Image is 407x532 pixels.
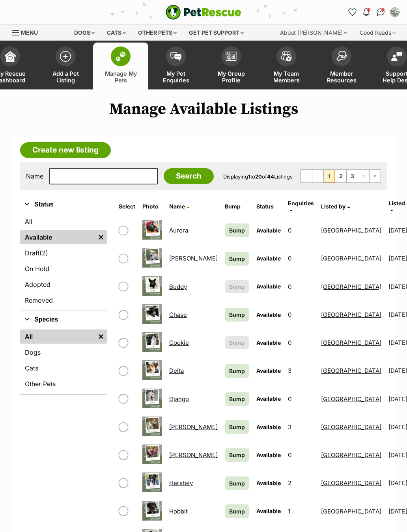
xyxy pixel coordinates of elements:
[377,8,385,16] img: chat-41dd97257d64d25036548639549fe6c8038ab92f7586957e7f3b1b290dea8141.svg
[20,314,107,325] button: Species
[229,283,245,291] span: Bump
[26,173,43,180] label: Name
[142,360,162,380] img: Delta
[346,6,401,19] ul: Account quick links
[93,43,148,89] a: Manage My Pets
[115,51,126,61] img: manage-my-pets-icon-02211641906a0b7f246fdf0571729dbe1e7629f14944591b6c1af311fb30b64b.svg
[255,173,262,180] strong: 20
[229,423,245,431] span: Bump
[301,170,312,182] span: First page
[103,70,138,84] span: Manage My Pets
[285,413,317,441] td: 3
[363,8,370,16] img: notifications-46538b983faf8c2785f20acdc204bb7945ddae34d4c08c2a6579f10ce5e182be.svg
[253,197,284,216] th: Status
[20,293,107,307] a: Removed
[391,8,399,16] img: Willow Tree Sanctuary profile pic
[314,43,369,89] a: Member Resources
[116,197,138,216] th: Select
[269,70,304,84] span: My Team Members
[225,476,249,490] a: Bump
[169,395,189,403] a: Django
[358,170,369,182] a: Next page
[229,226,245,234] span: Bump
[225,223,249,237] a: Bump
[256,283,281,290] span: Available
[321,423,381,431] a: [GEOGRAPHIC_DATA]
[321,508,381,515] a: [GEOGRAPHIC_DATA]
[39,248,48,258] span: (2)
[285,385,317,413] td: 0
[20,142,111,158] a: Create new listing
[256,480,281,486] span: Available
[169,311,187,318] a: Chase
[256,367,281,374] span: Available
[229,339,245,347] span: Bump
[229,507,245,515] span: Bump
[60,51,71,62] img: add-pet-listing-icon-0afa8454b4691262ce3f59096e99ab1cd57d4a30225e0717b998d2c9b9846f56.svg
[69,25,100,41] div: Dogs
[285,357,317,384] td: 3
[148,43,203,89] a: My Pet Enquiries
[20,345,107,359] a: Dogs
[321,451,381,459] a: [GEOGRAPHIC_DATA]
[321,227,381,234] a: [GEOGRAPHIC_DATA]
[256,311,281,318] span: Available
[95,230,107,244] a: Remove filter
[388,200,405,213] a: Listed
[321,203,345,210] span: Listed by
[229,479,245,487] span: Bump
[223,173,293,180] span: Displaying to of Listings
[229,311,245,319] span: Bump
[391,52,402,61] img: help-desk-icon-fdf02630f3aa405de69fd3d07c3f3aa587a6932b1a1747fa1d2bba05be0121f9.svg
[20,328,107,394] div: Species
[5,51,16,62] img: dashboard-icon-eb2f2d2d3e046f16d808141f083e7271f6b2e854fb5c12c21221c1fb7104beca.svg
[20,277,107,292] a: Adopted
[324,170,335,182] span: Page 1
[248,173,250,180] strong: 1
[226,52,237,61] img: group-profile-icon-3fa3cf56718a62981997c0bc7e787c4b2cf8bcc04b72c1350f741eb67cf2f40e.svg
[203,43,259,89] a: My Group Profile
[20,361,107,375] a: Cats
[229,367,245,375] span: Bump
[256,395,281,402] span: Available
[225,504,249,518] a: Bump
[225,336,249,349] button: Bump
[169,508,188,515] a: Hobbit
[169,227,188,234] a: Aurora
[321,395,381,403] a: [GEOGRAPHIC_DATA]
[388,6,401,19] button: My account
[21,29,38,36] span: Menu
[335,170,346,182] a: Page 2
[20,230,95,244] a: Available
[225,308,249,322] a: Bump
[354,25,401,41] div: Good Reads
[170,52,181,61] img: pet-enquiries-icon-7e3ad2cf08bfb03b45e93fb7055b45f3efa6380592205ae92323e6603595dc1f.svg
[20,329,95,344] a: All
[48,70,83,84] span: Add a Pet Listing
[225,392,249,406] a: Bump
[169,203,185,210] span: Name
[133,25,182,41] div: Other pets
[267,173,274,180] strong: 44
[169,367,184,374] a: Delta
[324,70,359,84] span: Member Resources
[288,200,314,206] span: translation missing: en.admin.listings.index.attributes.enquiries
[336,51,347,61] img: member-resources-icon-8e73f808a243e03378d46382f2149f9095a855e16c252ad45f914b54edf8863c.svg
[285,441,317,469] td: 0
[169,479,193,487] a: Hershey
[20,377,107,391] a: Other Pets
[225,448,249,462] a: Bump
[166,5,241,20] img: logo-e224e6f780fb5917bec1dbf3a21bbac754714ae5b6737aabdf751b685950b380.svg
[225,280,249,293] button: Bump
[301,169,381,183] nav: Pagination
[256,424,281,430] span: Available
[20,199,107,210] button: Status
[285,469,317,497] td: 2
[213,70,249,84] span: My Group Profile
[388,200,405,206] span: Listed
[321,203,350,210] a: Listed by
[256,452,281,458] span: Available
[285,329,317,356] td: 0
[274,25,353,41] div: About [PERSON_NAME]
[321,255,381,262] a: [GEOGRAPHIC_DATA]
